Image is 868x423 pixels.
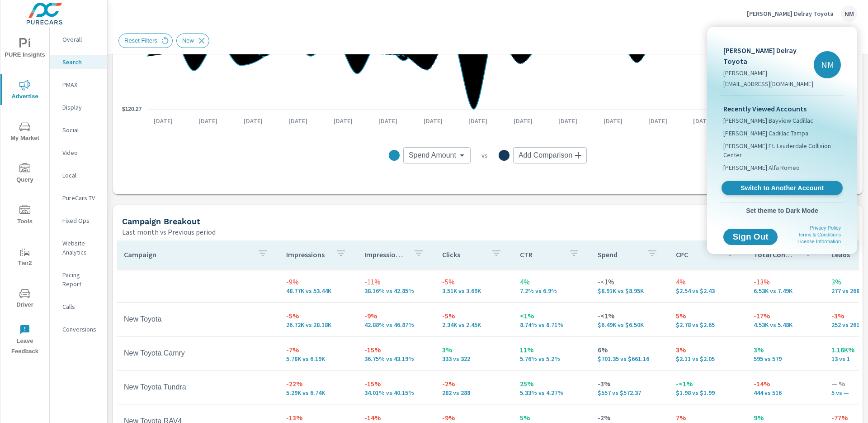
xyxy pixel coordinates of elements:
[797,239,841,244] a: License Information
[726,184,837,192] span: Switch to Another Account
[723,45,814,67] p: [PERSON_NAME] Delray Toyota
[723,163,800,172] span: [PERSON_NAME] Alfa Romeo
[723,68,814,77] p: [PERSON_NAME]
[722,181,843,195] a: Switch to Another Account
[723,116,813,125] span: [PERSON_NAME] Bayview Cadillac
[723,141,841,159] span: [PERSON_NAME] Ft. Lauderdale Collision Center
[723,103,841,114] p: Recently Viewed Accounts
[723,229,778,245] button: Sign Out
[723,129,808,138] span: [PERSON_NAME] Cadillac Tampa
[798,232,841,237] a: Terms & Conditions
[723,79,814,88] p: [EMAIL_ADDRESS][DOMAIN_NAME]
[720,202,844,219] button: Set theme to Dark Mode
[814,51,841,78] div: NM
[810,225,841,231] a: Privacy Policy
[731,233,770,241] span: Sign Out
[723,207,841,215] span: Set theme to Dark Mode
